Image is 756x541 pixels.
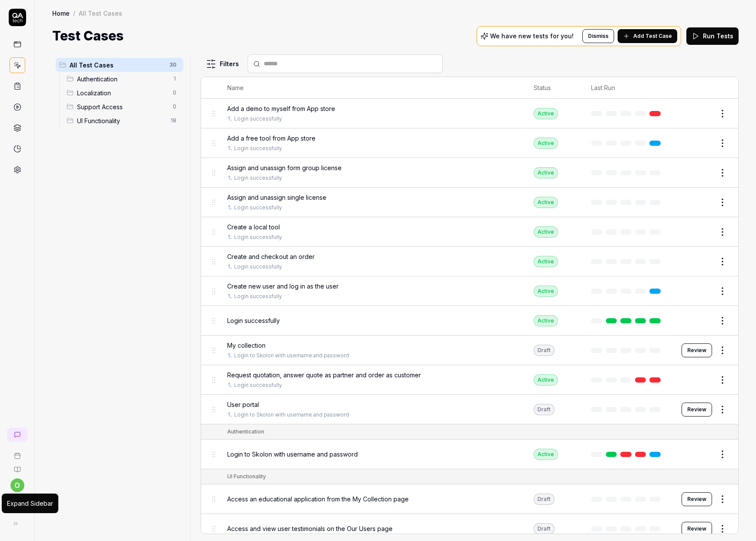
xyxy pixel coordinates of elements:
div: UI Functionality [227,473,266,481]
span: User portal [227,400,259,409]
span: 18 [167,115,180,126]
div: Expand Sidebar [7,499,53,508]
a: Login successfully [234,233,282,241]
tr: Request quotation, answer quote as partner and order as customerLogin successfullyActive [201,365,738,395]
button: Review [682,522,712,536]
div: Active [534,374,558,386]
span: Login successfully [227,316,280,325]
div: Draft [534,345,554,356]
div: Active [534,197,558,208]
a: Home [52,9,70,17]
tr: My collectionLogin to Skolon with username and passwordDraftReview [201,336,738,365]
button: o [10,478,24,492]
span: 0 [169,87,180,98]
tr: Create new user and log in as the userLogin successfullyActive [201,276,738,306]
span: Authentication [77,74,168,84]
a: Documentation [3,459,31,473]
a: Login to Skolon with username and password [234,352,349,360]
a: Login successfully [234,174,282,182]
tr: Create a local toolLogin successfullyActive [201,217,738,247]
div: Active [534,226,558,238]
div: Drag to reorderUI Functionality18 [63,114,183,128]
div: / [73,9,75,17]
button: Add Test Case [618,29,677,43]
div: Draft [534,494,554,505]
span: Support Access [77,102,168,111]
div: Active [534,108,558,119]
span: Access and view user testimonials on the Our Users page [227,524,393,533]
div: Draft [534,404,554,415]
span: Login to Skolon with username and password [227,450,358,459]
tr: Login to Skolon with username and passwordActive [201,440,738,469]
span: Add Test Case [633,32,672,40]
button: S [3,492,31,515]
tr: Assign and unassign form group licenseLogin successfullyActive [201,158,738,188]
span: Request quotation, answer quote as partner and order as customer [227,370,421,380]
span: Add a free tool from App store [227,134,316,143]
span: Access an educational application from the My Collection page [227,494,409,504]
span: UI Functionality [77,116,165,125]
div: Drag to reorderSupport Access0 [63,100,183,114]
th: Name [218,77,525,99]
span: Create a local tool [227,222,280,232]
div: Active [534,256,558,267]
div: Draft [534,523,554,534]
tr: Access an educational application from the My Collection pageDraftReview [201,484,738,514]
div: Drag to reorderLocalization0 [63,86,183,100]
tr: Assign and unassign single licenseLogin successfullyActive [201,188,738,217]
a: Book a call with us [3,445,31,459]
button: Review [682,492,712,506]
tr: Login successfullyActive [201,306,738,336]
span: Create new user and log in as the user [227,282,339,291]
a: Login successfully [234,292,282,300]
tr: Add a demo to myself from App storeLogin successfullyActive [201,99,738,128]
div: Active [534,315,558,326]
th: Last Run [582,77,673,99]
a: Login successfully [234,263,282,271]
a: Login successfully [234,115,282,123]
span: Assign and unassign form group license [227,163,342,172]
span: All Test Cases [70,60,164,70]
button: Review [682,403,712,417]
button: Filters [201,55,244,73]
div: Active [534,167,558,178]
span: Assign and unassign single license [227,193,326,202]
span: Add a demo to myself from App store [227,104,335,113]
button: Run Tests [686,27,739,45]
div: Active [534,286,558,297]
button: Dismiss [582,29,614,43]
a: Login successfully [234,144,282,152]
tr: User portalLogin to Skolon with username and passwordDraftReview [201,395,738,424]
div: Drag to reorderAuthentication1 [63,72,183,86]
div: Active [534,449,558,460]
th: Status [525,77,582,99]
span: Localization [77,88,168,97]
a: Login to Skolon with username and password [234,411,349,419]
div: Authentication [227,428,264,436]
h1: Test Cases [52,26,124,46]
span: My collection [227,341,265,350]
span: 1 [169,74,180,84]
a: Login successfully [234,204,282,212]
span: Create and checkout an order [227,252,315,261]
button: Review [682,343,712,357]
p: We have new tests for you! [490,33,574,39]
a: Login successfully [234,381,282,389]
tr: Create and checkout an orderLogin successfullyActive [201,247,738,276]
div: Active [534,138,558,149]
div: All Test Cases [79,9,122,17]
a: New conversation [7,428,28,442]
span: 30 [166,60,180,70]
span: 0 [169,101,180,112]
tr: Add a free tool from App storeLogin successfullyActive [201,128,738,158]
